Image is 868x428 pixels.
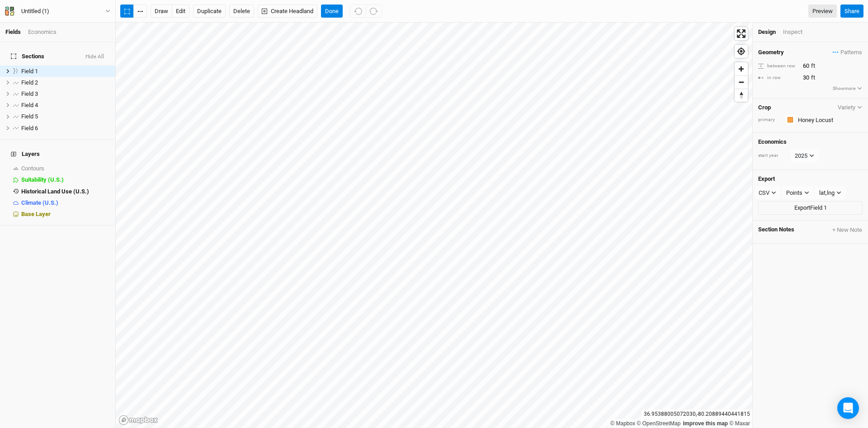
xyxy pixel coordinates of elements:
[837,104,863,111] button: Variety
[21,79,38,86] span: Field 2
[735,75,748,89] button: Zoom out
[758,175,863,183] h4: Export
[758,152,790,159] div: start year
[758,104,771,111] h4: Crop
[758,117,781,123] div: primary
[193,5,226,18] button: Duplicate
[21,102,110,109] div: Field 4
[21,176,110,183] div: Suitability (U.S.)
[758,138,863,146] h4: Economics
[21,68,110,75] div: Field 1
[21,199,58,206] span: Climate (U.S.)
[758,226,794,234] span: Section Notes
[758,63,798,70] div: between row
[735,89,748,102] span: Reset bearing to north
[116,23,752,428] canvas: Map
[735,27,748,40] button: Enter fullscreen
[21,68,38,75] span: Field 1
[21,125,110,132] div: Field 6
[21,90,38,97] span: Field 3
[21,165,110,172] div: Contours
[21,79,110,86] div: Field 2
[808,5,837,18] a: Preview
[118,415,158,425] a: Mapbox logo
[832,226,863,234] button: + New Note
[833,48,862,57] span: Patterns
[151,5,172,18] button: draw
[786,188,802,198] div: Points
[229,5,254,18] button: Delete
[758,75,798,81] div: in row
[832,85,863,93] button: Showmore
[21,125,38,132] span: Field 6
[758,201,863,215] button: ExportField 1
[21,199,110,207] div: Climate (U.S.)
[840,5,863,18] button: Share
[735,89,748,102] button: Reset bearing to north
[5,145,110,163] h4: Layers
[782,186,813,200] button: Points
[758,49,784,56] h4: Geometry
[321,5,343,18] button: Done
[21,113,110,120] div: Field 5
[21,188,110,195] div: Historical Land Use (U.S.)
[783,28,815,36] div: Inspect
[172,5,189,18] button: edit
[795,114,863,125] input: Honey Locust
[21,7,49,16] div: Untitled (1)
[815,186,845,200] button: lat,lng
[759,188,769,198] div: CSV
[366,5,382,18] button: Redo (^Z)
[837,397,859,419] div: Open Intercom Messenger
[11,53,44,60] span: Sections
[755,186,780,200] button: CSV
[735,62,748,75] button: Zoom in
[5,6,111,16] button: Untitled (1)
[735,45,748,58] button: Find my location
[258,5,317,18] button: Create Headland
[21,90,110,98] div: Field 3
[637,420,681,427] a: OpenStreetMap
[21,165,44,172] span: Contours
[5,28,21,35] a: Fields
[85,54,104,60] button: Hide All
[642,409,752,419] div: 36.95388005072030 , -80.20889440441815
[819,188,835,198] div: lat,lng
[350,5,366,18] button: Undo (^z)
[21,176,64,183] span: Suitability (U.S.)
[21,211,110,218] div: Base Layer
[28,28,57,36] div: Economics
[683,420,728,427] a: Improve this map
[21,102,38,108] span: Field 4
[729,420,750,427] a: Maxar
[610,420,635,427] a: Mapbox
[21,188,89,195] span: Historical Land Use (U.S.)
[758,28,776,36] div: Design
[21,211,51,217] span: Base Layer
[832,47,863,57] button: Patterns
[791,149,818,163] button: 2025
[21,113,38,120] span: Field 5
